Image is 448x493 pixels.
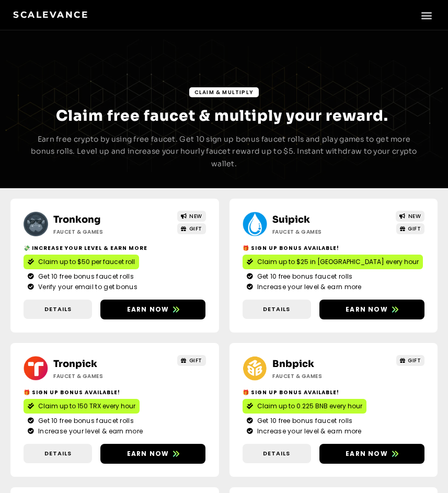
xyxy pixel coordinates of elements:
span: GIFT [408,357,421,364]
span: Details [44,449,72,458]
a: NEW [177,211,206,222]
a: Claim up to $25 in [GEOGRAPHIC_DATA] every hour [243,255,423,269]
h2: Faucet & Games [53,372,148,380]
a: Claim up to $50 per faucet roll [24,255,139,269]
a: Claim & Multiply [189,87,259,97]
a: Tronpick [53,358,97,370]
a: Scalevance [13,9,88,20]
a: Claim up to 0.225 BNB every hour [243,399,366,414]
span: Claim up to 150 TRX every hour [38,402,135,411]
a: GIFT [177,355,206,366]
span: Get 10 free bonus faucet rolls [255,272,353,281]
a: Earn now [319,444,424,464]
span: Increase your level & earn more [36,427,143,436]
span: Claim free faucet & multiply your reward. [56,107,388,125]
a: Details [24,444,92,463]
span: GIFT [189,357,202,364]
a: GIFT [177,223,206,234]
a: Details [24,300,92,319]
h2: Faucet & Games [272,228,367,236]
span: Claim & Multiply [194,88,254,96]
h2: 🎁 Sign Up Bonus Available! [243,388,425,396]
h2: Faucet & Games [272,372,367,380]
div: Menu Toggle [418,6,435,24]
h2: 💸 Increase your level & earn more [24,244,206,252]
span: NEW [189,212,202,220]
h2: 🎁 Sign Up Bonus Available! [243,244,425,252]
a: Tronkong [53,214,100,225]
a: Suipick [272,214,310,225]
span: Earn now [346,305,388,314]
span: Earn now [127,449,169,458]
span: Details [263,449,290,458]
a: Claim up to 150 TRX every hour [24,399,140,414]
a: Details [243,444,311,463]
a: Bnbpick [272,358,314,370]
span: GIFT [408,225,421,233]
span: Claim up to 0.225 BNB every hour [257,402,362,411]
h2: Faucet & Games [53,228,148,236]
span: Increase your level & earn more [255,282,362,292]
span: Details [263,305,290,314]
a: GIFT [396,223,425,234]
span: NEW [408,212,421,220]
span: Verify your email to get bonus [36,282,137,292]
a: GIFT [396,355,425,366]
h2: 🎁 Sign Up Bonus Available! [24,388,206,396]
span: Claim up to $25 in [GEOGRAPHIC_DATA] every hour [257,257,419,267]
a: Earn now [319,300,424,319]
span: Increase your level & earn more [255,427,362,436]
span: Get 10 free bonus faucet rolls [255,416,353,426]
a: NEW [396,211,424,222]
a: Earn now [100,300,205,319]
span: Earn now [127,305,169,314]
span: Get 10 free bonus faucet rolls [36,272,134,281]
span: Details [44,305,72,314]
p: Earn free crypto by using free faucet. Get 10 sign up bonus faucet rolls and play games to get mo... [26,133,422,170]
a: Earn now [100,444,205,464]
span: Get 10 free bonus faucet rolls [36,416,134,426]
span: Earn now [346,449,388,458]
span: GIFT [189,225,202,233]
span: Claim up to $50 per faucet roll [38,257,135,267]
a: Details [243,300,311,319]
